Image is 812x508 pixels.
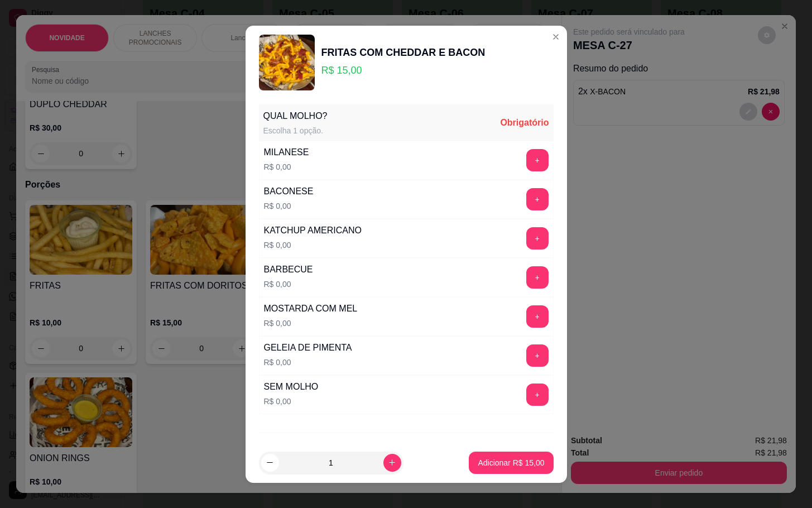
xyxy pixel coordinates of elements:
[264,302,358,315] div: MOSTARDA COM MEL
[526,305,549,328] button: add
[500,116,549,130] div: Obrigatório
[526,344,549,367] button: add
[478,457,544,468] p: Adicionar R$ 15,00
[264,224,362,237] div: KATCHUP AMERICANO
[526,188,549,210] button: add
[264,239,362,251] p: R$ 0,00
[264,185,314,198] div: BACONESE
[383,454,401,472] button: increase-product-quantity
[264,318,358,329] p: R$ 0,00
[259,35,315,90] img: product-image
[264,341,352,354] div: GELEIA DE PIMENTA
[321,63,486,78] p: R$ 15,00
[321,45,486,60] div: FRITAS COM CHEDDAR E BACON
[263,125,328,136] div: Escolha 1 opção.
[547,28,565,46] button: Close
[526,227,549,250] button: add
[264,161,309,172] p: R$ 0,00
[526,149,549,171] button: add
[526,384,549,406] button: add
[264,357,352,368] p: R$ 0,00
[264,380,319,394] div: SEM MOLHO
[263,109,328,123] div: QUAL MOLHO?
[469,452,553,474] button: Adicionar R$ 15,00
[264,146,309,159] div: MILANESE
[264,200,314,212] p: R$ 0,00
[261,454,279,472] button: decrease-product-quantity
[264,263,313,276] div: BARBECUE
[264,279,313,290] p: R$ 0,00
[264,396,319,407] p: R$ 0,00
[526,266,549,289] button: add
